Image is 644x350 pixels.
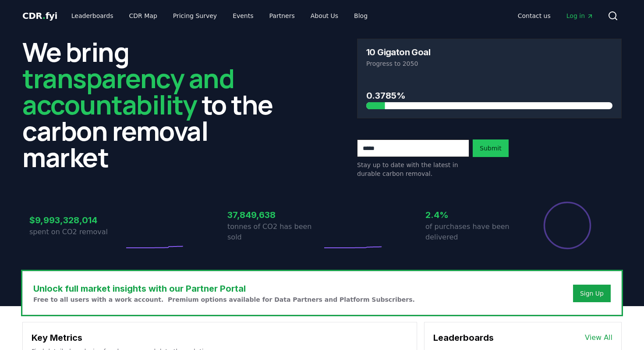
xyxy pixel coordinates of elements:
[122,8,164,24] a: CDR Map
[566,11,594,20] span: Log in
[573,285,611,302] button: Sign Up
[33,295,415,304] p: Free to all users with a work account. Premium options available for Data Partners and Platform S...
[425,221,520,243] p: of purchases have been delivered
[262,8,302,24] a: Partners
[22,11,57,21] span: CDR fyi
[64,8,120,24] a: Leaderboards
[366,89,612,102] h3: 0.3785%
[29,227,124,237] p: spent on CO2 removal
[347,8,375,24] a: Blog
[543,201,592,250] div: Percentage of sales delivered
[304,8,345,24] a: About Us
[29,214,124,227] h3: $9,993,328,014
[227,221,322,243] p: tonnes of CO2 has been sold
[511,8,558,24] a: Contact us
[33,282,415,295] h3: Unlock full market insights with our Partner Portal
[22,60,234,122] span: transparency and accountability
[227,208,322,221] h3: 37,849,638
[366,48,430,57] h3: 10 Gigaton Goal
[22,10,57,22] a: CDR.fyi
[511,8,601,24] nav: Main
[433,331,494,344] h3: Leaderboards
[559,8,601,24] a: Log in
[425,208,520,221] h3: 2.4%
[166,8,224,24] a: Pricing Survey
[357,161,469,178] p: Stay up to date with the latest in durable carbon removal.
[473,139,509,157] button: Submit
[32,331,408,344] h3: Key Metrics
[366,59,612,68] p: Progress to 2050
[64,8,375,24] nav: Main
[585,332,612,343] a: View All
[22,39,287,170] h2: We bring to the carbon removal market
[580,289,604,298] a: Sign Up
[42,11,46,21] span: .
[226,8,260,24] a: Events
